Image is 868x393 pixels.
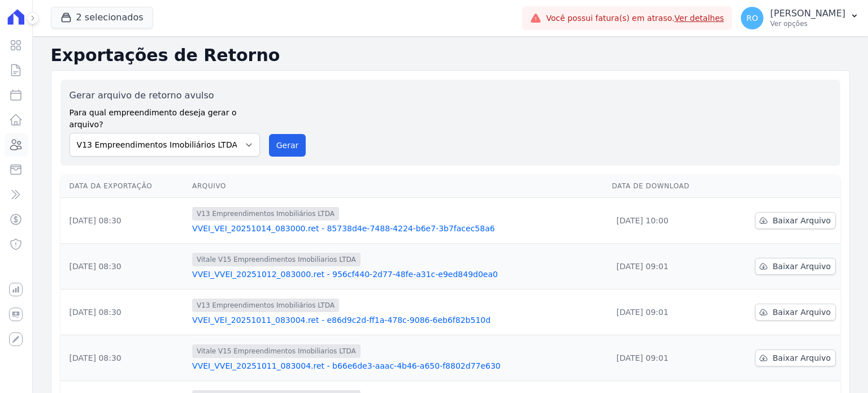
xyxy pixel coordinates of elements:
p: Ver opções [770,19,845,28]
span: V13 Empreendimentos Imobiliários LTDA [192,299,339,312]
span: RO [747,14,758,22]
a: Baixar Arquivo [755,349,836,366]
th: Data de Download [607,175,722,198]
label: Gerar arquivo de retorno avulso [70,89,260,102]
span: Baixar Arquivo [772,261,831,272]
a: Ver detalhes [675,14,724,23]
p: [PERSON_NAME] [770,8,845,19]
td: [DATE] 10:00 [607,198,722,244]
th: Data da Exportação [60,175,188,198]
h2: Exportações de Retorno [51,45,850,66]
span: Baixar Arquivo [772,215,831,226]
td: [DATE] 08:30 [60,335,188,381]
span: Você possui fatura(s) em atraso. [546,12,724,24]
td: [DATE] 09:01 [607,244,722,290]
a: Baixar Arquivo [755,258,836,275]
td: [DATE] 08:30 [60,290,188,335]
td: [DATE] 08:30 [60,244,188,290]
span: Vitale V15 Empreendimentos Imobiliarios LTDA [192,253,361,266]
button: RO [PERSON_NAME] Ver opções [732,2,868,34]
td: [DATE] 09:01 [607,290,722,335]
a: VVEI_VEI_20251014_083000.ret - 85738d4e-7488-4224-b6e7-3b7facec58a6 [192,223,603,234]
span: Baixar Arquivo [772,306,831,318]
td: [DATE] 09:01 [607,335,722,381]
span: Baixar Arquivo [772,352,831,364]
button: 2 selecionados [51,7,153,28]
a: VVEI_VVEI_20251011_083004.ret - b66e6de3-aaac-4b46-a650-f8802d77e630 [192,360,603,372]
a: Baixar Arquivo [755,304,836,321]
button: Gerar [269,134,306,157]
td: [DATE] 08:30 [60,198,188,244]
a: Baixar Arquivo [755,212,836,229]
a: VVEI_VEI_20251011_083004.ret - e86d9c2d-ff1a-478c-9086-6eb6f82b510d [192,314,603,326]
a: VVEI_VVEI_20251012_083000.ret - 956cf440-2d77-48fe-a31c-e9ed849d0ea0 [192,269,603,280]
span: Vitale V15 Empreendimentos Imobiliarios LTDA [192,344,361,358]
span: V13 Empreendimentos Imobiliários LTDA [192,207,339,221]
th: Arquivo [188,175,607,198]
label: Para qual empreendimento deseja gerar o arquivo? [70,102,260,131]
